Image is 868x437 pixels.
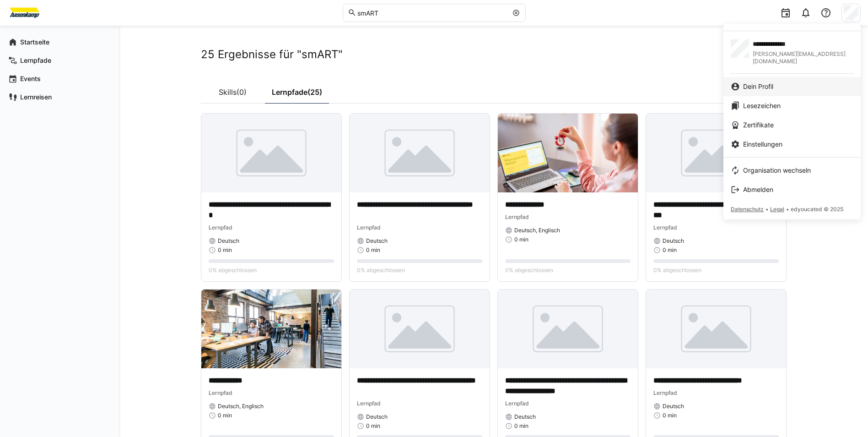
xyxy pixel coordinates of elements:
[770,206,784,213] span: Legal
[766,206,768,213] span: •
[743,166,811,175] span: Organisation wechseln
[743,140,782,149] span: Einstellungen
[786,206,789,213] span: •
[743,82,773,91] span: Dein Profil
[743,120,774,130] span: Zertifikate
[743,185,773,194] span: Abmelden
[731,206,764,213] span: Datenschutz
[753,50,853,65] span: [PERSON_NAME][EMAIL_ADDRESS][DOMAIN_NAME]
[743,101,781,110] span: Lesezeichen
[791,206,843,213] span: edyoucated © 2025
